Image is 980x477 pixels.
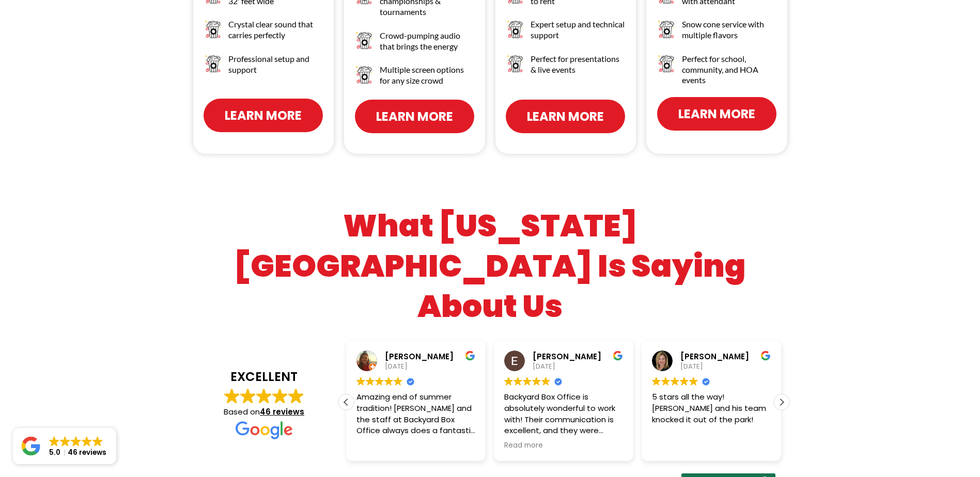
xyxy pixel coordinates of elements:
[256,388,272,404] img: Google
[774,394,789,410] div: Next review
[191,205,790,326] h1: What [US_STATE][GEOGRAPHIC_DATA] Is Saying About Us
[465,351,475,361] img: Google
[236,421,292,439] img: Google
[380,65,475,86] h2: Multiple screen options for any size crowd
[385,362,475,371] div: [DATE]
[689,377,698,386] img: Google
[375,377,384,386] img: Google
[13,428,116,464] a: Close GoogleGoogleGoogleGoogleGoogle 5.046 reviews
[533,351,623,362] div: [PERSON_NAME]
[682,19,777,41] h2: Snow cone service with multiple flavors
[504,391,623,436] div: Backyard Box Office is absolutely wonderful to work with! Their communication is excellent, and t...
[356,351,377,371] img: Megan Holmes profile picture
[514,377,522,386] img: Google
[204,19,224,39] img: Image
[504,377,513,386] img: Google
[240,388,256,404] img: Google
[366,377,375,386] img: Google
[376,107,453,125] span: Learn More
[506,54,526,74] img: Image
[652,377,661,386] img: Google
[671,377,679,386] img: Google
[652,351,673,371] img: Shannon Wilson profile picture
[613,351,623,361] img: Google
[657,54,677,74] img: Image
[504,441,543,451] span: Read more
[504,351,525,371] img: Ethan Haines profile picture
[204,54,224,74] img: Image
[225,106,302,124] span: Learn More
[385,351,475,362] div: [PERSON_NAME]
[201,368,328,386] strong: EXCELLENT
[356,391,475,436] div: Amazing end of summer tradition! [PERSON_NAME] and the staff at Backyard Box Office always does a...
[680,362,771,371] div: [DATE]
[356,377,365,386] img: Google
[380,30,475,52] h2: Crowd-pumping audio that brings the energy
[657,97,776,131] a: Learn More
[531,19,626,41] h2: Expert setup and technical support
[527,107,604,125] span: Learn More
[288,388,304,404] img: Google
[531,54,626,75] h2: Perfect for presentations & live events
[652,391,771,436] div: 5 stars all the way! [PERSON_NAME] and his team knocked it out of the park!
[355,100,474,133] a: Learn More
[228,19,323,41] h2: Crystal clear sound that carries perfectly
[272,388,288,404] img: Google
[657,19,677,39] img: Image
[678,105,755,123] span: Learn More
[260,406,304,417] a: 46 reviews
[394,377,402,386] img: Google
[224,388,240,404] img: Google
[354,65,375,85] img: Image
[523,377,532,386] img: Google
[533,362,623,371] div: [DATE]
[354,30,375,51] img: Image
[384,377,393,386] img: Google
[228,54,323,75] h2: Professional setup and support
[506,19,526,39] img: Image
[338,394,354,410] div: Previous review
[680,377,689,386] img: Google
[680,351,771,362] div: [PERSON_NAME]
[204,99,323,132] a: Learn More
[682,54,777,86] h2: Perfect for school, community, and HOA events
[506,100,625,133] a: Learn More
[661,377,670,386] img: Google
[760,351,771,361] img: Google
[224,406,304,417] span: Based on
[532,377,541,386] img: Google
[541,377,550,386] img: Google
